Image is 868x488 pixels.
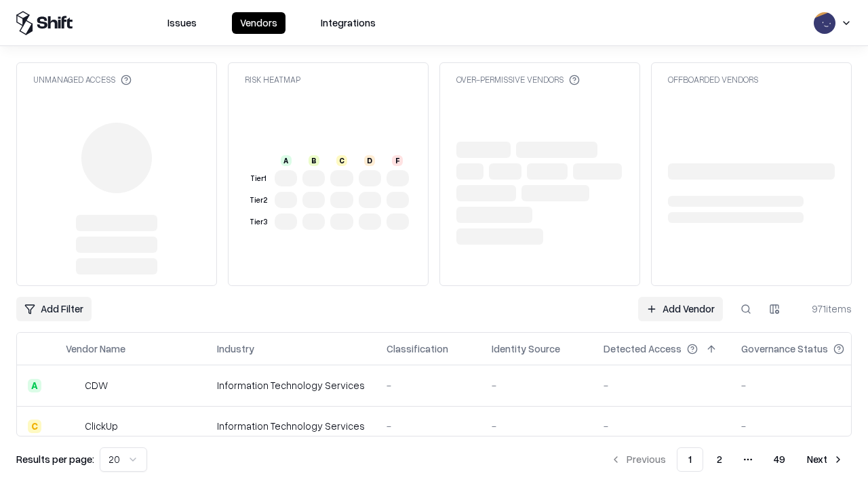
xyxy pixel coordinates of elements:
button: 1 [677,447,703,472]
button: 2 [706,447,733,472]
div: - [492,378,582,392]
img: CDW [66,379,79,392]
nav: pagination [602,447,852,472]
div: Governance Status [741,342,828,356]
div: Industry [217,342,254,356]
div: Tier 1 [248,173,269,184]
div: Offboarded Vendors [668,74,758,85]
div: F [392,155,403,166]
div: Vendor Name [66,342,125,356]
button: 49 [763,447,796,472]
div: A [281,155,292,166]
div: Tier 3 [248,216,269,228]
div: - [387,419,470,433]
div: - [387,378,470,392]
div: Unmanaged Access [33,74,132,85]
button: Vendors [232,12,285,34]
div: Information Technology Services [217,378,365,392]
button: Issues [159,12,205,34]
div: - [741,419,866,433]
div: Classification [387,342,448,356]
button: Add Filter [16,297,92,321]
p: Results per page: [16,452,94,466]
div: Risk Heatmap [245,74,300,85]
div: Detected Access [604,342,682,356]
div: Tier 2 [248,195,269,206]
div: - [604,378,719,392]
div: A [28,379,41,392]
div: Over-Permissive Vendors [456,74,580,85]
div: C [336,155,347,166]
div: Information Technology Services [217,419,365,433]
button: Next [799,447,852,472]
div: B [309,155,319,166]
div: Identity Source [492,342,560,356]
div: CDW [85,378,108,392]
div: C [28,420,41,433]
div: - [604,419,719,433]
div: - [492,419,582,433]
div: - [741,378,866,392]
img: ClickUp [66,420,79,433]
a: Add Vendor [638,297,723,321]
div: 971 items [797,302,852,316]
div: D [364,155,375,166]
button: Integrations [313,12,384,34]
div: ClickUp [85,419,118,433]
